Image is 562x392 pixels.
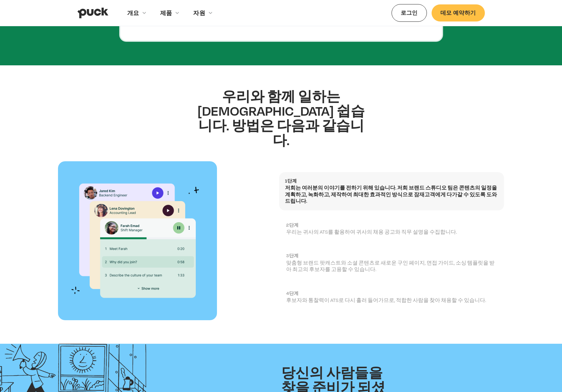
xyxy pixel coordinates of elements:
[160,9,172,16] font: 제품
[440,9,476,16] font: 데모 예약하기
[401,9,418,16] font: 로그인
[286,297,486,303] font: 후보자와 통찰력이 ATS로 다시 흘러 들어가므로, 적합한 사람을 찾아 채용할 수 있습니다.
[286,222,299,227] font: 2단계
[286,260,495,272] font: 맞춤형 브랜드 팟캐스트와 소셜 콘텐츠로 새로운 구인 페이지, 면접 가이드, 소싱 템플릿을 받아 최고의 후보자를 고용할 수 있습니다.
[285,185,497,204] font: 저희는 여러분의 이야기를 전하기 위해 있습니다. 저희 브랜드 스튜디오 팀은 콘텐츠의 일정을 계획하고, 녹화하고, 제작하여 최대한 효과적인 방식으로 잠재고객에게 다가갈 수 있도...
[285,178,297,183] font: 1단계
[432,4,485,21] a: 데모 예약하기
[198,88,365,148] font: 우리와 함께 일하는 [DEMOGRAPHIC_DATA] 쉽습니다. 방법은 다음과 같습니다.
[193,9,205,16] font: 자원
[286,229,457,235] font: 우리는 귀사의 ATS를 활용하여 귀사의 채용 공고와 직무 설명을 수집합니다.
[127,9,139,16] font: 개요
[286,290,299,296] font: 4단계
[286,253,299,258] font: 3단계
[392,4,427,21] a: 로그인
